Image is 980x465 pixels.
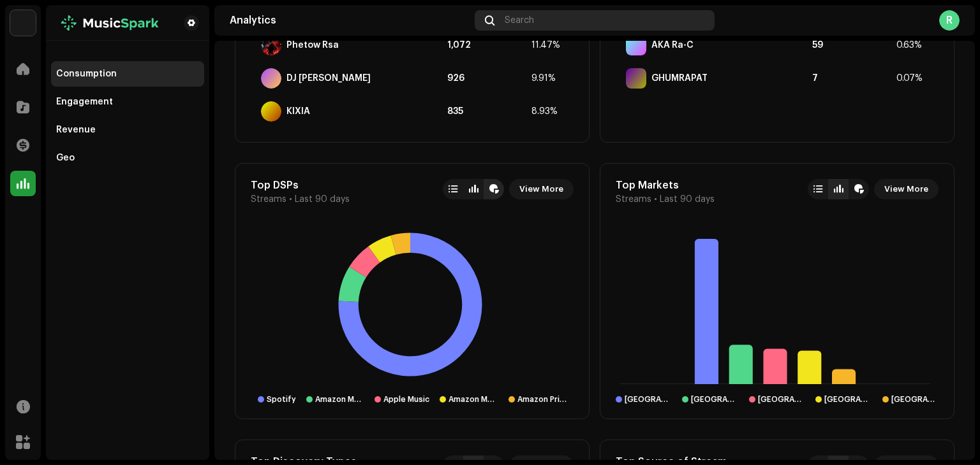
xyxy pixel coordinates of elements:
[874,179,939,199] button: View More
[251,179,350,192] div: Top DSPs
[251,194,286,204] span: Streams
[56,15,163,31] img: b012e8be-3435-4c6f-a0fa-ef5940768437
[884,176,928,202] span: View More
[812,73,891,83] div: 7
[891,394,939,404] div: Brazil
[616,194,651,204] span: Streams
[261,35,281,55] img: 3AFEFB98-C170-4DC5-A592-0EC840CDD6B1
[449,394,498,404] div: Amazon Music Unlimited
[56,69,117,79] div: Consumption
[51,117,204,143] re-m-nav-item: Revenue
[896,40,928,50] div: 0.63%
[812,40,891,50] div: 59
[447,73,526,83] div: 926
[286,73,371,83] div: DJ Wantan
[824,394,872,404] div: Indonesia
[51,145,204,171] re-m-nav-item: Geo
[651,73,708,83] div: GHUMRAPAT
[531,106,563,117] div: 8.93%
[651,40,694,50] div: AKA Ra-C
[517,394,567,404] div: Amazon Prime
[295,194,350,204] span: Last 90 days
[625,394,672,404] div: Malaysia
[505,15,534,25] span: Search
[267,394,296,404] div: Spotify
[519,176,563,202] span: View More
[383,394,429,404] div: Apple Music
[896,73,928,83] div: 0.07%
[616,179,715,192] div: Top Markets
[51,61,204,87] re-m-nav-item: Consumption
[289,194,292,204] span: •
[691,394,738,404] div: United States of America
[56,153,75,163] div: Geo
[660,194,715,204] span: Last 90 days
[939,10,960,31] div: R
[51,89,204,115] re-m-nav-item: Engagement
[531,73,563,83] div: 9.91%
[56,125,96,135] div: Revenue
[315,394,364,404] div: Amazon Music Ad Supported
[509,179,574,199] button: View More
[447,106,526,117] div: 835
[230,15,470,25] div: Analytics
[654,194,657,204] span: •
[447,40,526,50] div: 1,072
[286,106,310,117] div: KIXIA
[56,97,113,107] div: Engagement
[10,10,36,36] img: bc4c4277-71b2-49c5-abdf-ca4e9d31f9c1
[758,394,805,404] div: South Africa
[286,40,339,50] div: Phetow Rsa
[531,40,563,50] div: 11.47%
